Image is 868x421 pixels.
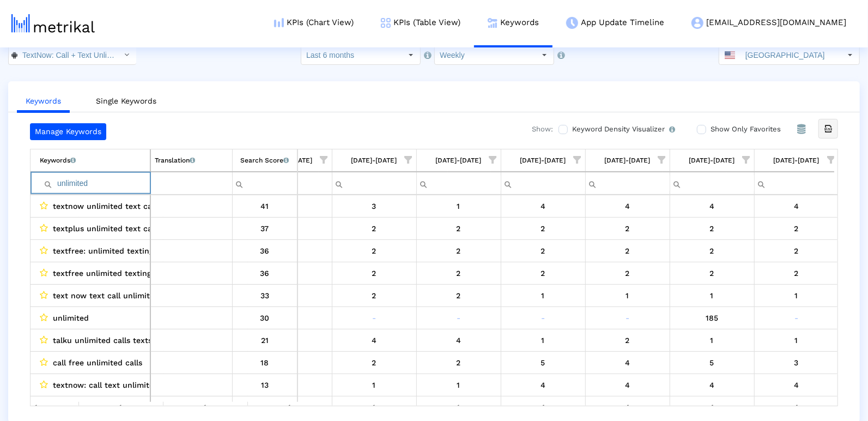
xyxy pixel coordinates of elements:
div: 8/30/25 [421,333,497,347]
input: Filter cell [233,175,298,193]
span: textplus unlimited text calls [53,221,160,236]
span: Show filter options for column '08/24/25-08/30/25' [489,156,497,164]
div: 8/23/25 [336,244,412,258]
input: Filter cell [755,174,839,192]
div: 9/20/25 [674,244,750,258]
span: Show filter options for column '09/07/25-09/13/25' [658,156,666,164]
img: metrical-logo-light.png [11,14,95,33]
input: Filter cell [332,174,416,192]
span: Show filter options for column '08/31/25-09/06/25' [574,156,581,164]
div: 9/13/25 [590,221,666,236]
div: Select [535,46,554,64]
div: 9/27/25 [758,356,835,370]
div: Select [402,46,420,64]
td: Column Translation [150,149,232,172]
div: 13 [236,378,294,392]
span: Show filter options for column '09/14/25-09/20/25' [743,156,750,164]
input: Filter cell [417,174,501,192]
td: Column Search Score [232,149,298,172]
div: 36 [236,266,294,280]
div: 9/6/25 [505,288,581,303]
img: keywords.png [488,18,497,28]
td: Column 08/24/25-08/30/25 [416,149,501,172]
div: 21 [236,333,294,347]
div: 9/6/25 [505,400,581,414]
div: 8/23/25 [336,311,412,325]
div: Translation [155,153,195,167]
span: unlimited [53,311,89,325]
div: 9/6/25 [505,221,581,236]
div: 13 [236,400,294,414]
span: Show filter options for column '08/17/25-08/23/25' [405,156,412,164]
td: Filter cell [501,172,585,194]
div: 9/20/25 [674,199,750,213]
span: Show filter options for column '09/21/25-09/27/25' [827,156,835,164]
div: 8/23/25 [336,378,412,392]
input: Filter cell [151,175,232,193]
div: 8/30/25 [421,221,497,236]
div: [DATE]-[DATE] [436,153,482,167]
input: Filter cell [501,174,585,192]
td: Column 08/31/25-09/06/25 [501,149,585,172]
div: Show: [521,123,553,140]
div: 9/13/25 [590,400,666,414]
div: 9/6/25 [505,378,581,392]
div: 8/23/25 [336,288,412,303]
div: 8/30/25 [421,378,497,392]
span: textfree: unlimited texting and calling app [53,244,215,258]
div: 8/23/25 [336,400,412,414]
div: 9/27/25 [758,199,835,213]
div: 8/23/25 [336,221,412,236]
img: app-update-menu-icon.png [566,17,578,29]
div: 9/27/25 [758,333,835,347]
div: [DATE]-[DATE] [774,153,820,167]
a: Manage Keywords [30,123,106,140]
div: 9/20/25 [674,288,750,303]
div: Export all data [818,119,838,139]
a: Keywords [17,91,70,113]
td: Filter cell [232,172,298,195]
div: 9/27/25 [758,400,835,414]
div: Keywords [40,153,76,167]
div: 30 [236,311,294,325]
div: 9/20/25 [674,266,750,280]
label: Show Only Favorites [708,123,781,135]
div: 8/30/25 [421,356,497,370]
div: 9/27/25 [758,244,835,258]
td: Filter cell [754,172,839,194]
a: Single Keywords [87,91,165,111]
div: 9/27/25 [758,378,835,392]
div: 8/30/25 [421,244,497,258]
span: textfree unlimited texting and calling app [53,266,213,280]
td: Filter cell [31,172,150,195]
td: Column Keyword [31,149,150,172]
div: 9/20/25 [674,311,750,325]
div: [DATE]-[DATE] [351,153,397,167]
label: Keyword Density Visualizer [569,123,675,135]
div: 9/6/25 [505,266,581,280]
div: 9/13/25 [590,356,666,370]
span: text now text call unlimited [53,288,159,303]
div: 33 [236,288,294,303]
div: 9/20/25 [674,378,750,392]
div: 8/30/25 [421,311,497,325]
div: 41 [236,199,294,213]
div: 9/6/25 [505,311,581,325]
div: 9/13/25 [590,311,666,325]
span: Show filter options for column '08/10/25-08/16/25' [320,156,328,164]
span: talku unlimited calls texts [53,333,152,347]
td: Filter cell [150,172,232,195]
span: call free unlimited calls [53,356,142,370]
div: [DATE]-[DATE] [689,153,735,167]
div: 9/20/25 [674,221,750,236]
div: 9/20/25 [674,356,750,370]
div: 8/23/25 [336,333,412,347]
td: Filter cell [585,172,670,194]
div: 9/6/25 [505,244,581,258]
td: Column 09/21/25-09/27/25 [754,149,839,172]
div: 8/30/25 [421,266,497,280]
div: 8/23/25 [336,199,412,213]
div: 9/27/25 [758,288,835,303]
td: Filter cell [332,172,416,194]
img: kpi-chart-menu-icon.png [274,18,284,27]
